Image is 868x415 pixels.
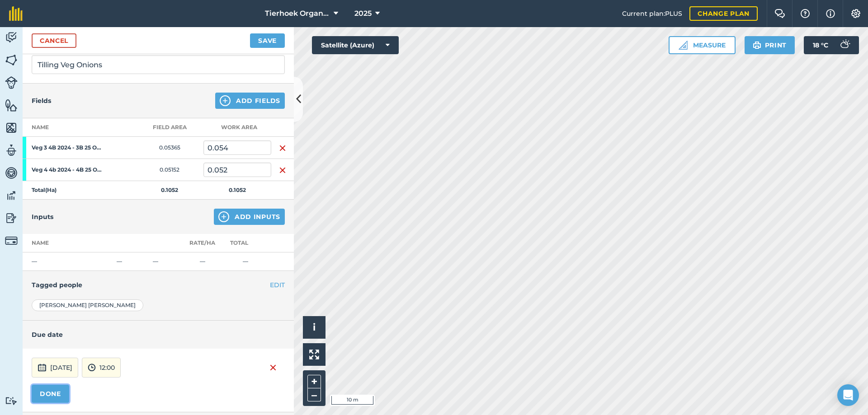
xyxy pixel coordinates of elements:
[303,316,325,339] button: i
[669,36,736,54] button: Measure
[5,211,18,225] img: svg+xml;base64,PD94bWwgdmVyc2lvbj0iMS4wIiBlbmNvZGluZz0idXRmLTgiPz4KPCEtLSBHZW5lcmF0b3I6IEFkb2JlIE...
[219,234,271,252] th: Total
[5,53,18,67] img: svg+xml;base64,PHN2ZyB4bWxucz0iaHR0cDovL3d3dy53My5vcmcvMjAwMC9zdmciIHdpZHRoPSI1NiIgaGVpZ2h0PSI2MC...
[5,166,18,180] img: svg+xml;base64,PD94bWwgdmVyc2lvbj0iMS4wIiBlbmNvZGluZz0idXRmLTgiPz4KPCEtLSBHZW5lcmF0b3I6IEFkb2JlIE...
[32,299,143,311] div: [PERSON_NAME] [PERSON_NAME]
[32,55,285,74] input: What needs doing?
[835,36,854,54] img: svg+xml;base64,PD94bWwgdmVyc2lvbj0iMS4wIiBlbmNvZGluZz0idXRmLTgiPz4KPCEtLSBHZW5lcmF0b3I6IEFkb2JlIE...
[5,121,18,135] img: svg+xml;base64,PHN2ZyB4bWxucz0iaHR0cDovL3d3dy53My5vcmcvMjAwMC9zdmciIHdpZHRoPSI1NiIgaGVpZ2h0PSI2MC...
[309,350,319,359] img: Four arrows, one pointing top left, one top right, one bottom right and the last bottom left
[23,234,113,252] th: Name
[265,8,330,19] span: Tierhoek Organic Farm
[185,234,219,252] th: Rate/ Ha
[229,187,246,193] strong: 0.1052
[82,358,121,378] button: 12:00
[218,211,229,222] img: svg+xml;base64,PHN2ZyB4bWxucz0iaHR0cDovL3d3dy53My5vcmcvMjAwMC9zdmciIHdpZHRoPSIxNCIgaGVpZ2h0PSIyNC...
[279,165,286,176] img: svg+xml;base64,PHN2ZyB4bWxucz0iaHR0cDovL3d3dy53My5vcmcvMjAwMC9zdmciIHdpZHRoPSIxNiIgaGVpZ2h0PSIyNC...
[837,384,859,406] div: Open Intercom Messenger
[161,187,178,193] strong: 0.1052
[23,118,136,137] th: Name
[250,33,285,48] button: Save
[32,166,102,173] strong: Veg 4 4b 2024 - 4B 25 Onions
[219,252,271,271] td: —
[850,9,861,18] img: A cog icon
[622,9,682,19] span: Current plan : PLUS
[774,9,785,18] img: Two speech bubbles overlapping with the left bubble in the forefront
[38,362,47,373] img: svg+xml;base64,PD94bWwgdmVyc2lvbj0iMS4wIiBlbmNvZGluZz0idXRmLTgiPz4KPCEtLSBHZW5lcmF0b3I6IEFkb2JlIE...
[689,6,758,21] a: Change plan
[32,144,102,151] strong: Veg 3 4B 2024 - 3B 25 Onions
[9,6,23,21] img: fieldmargin Logo
[113,252,149,271] td: —
[32,33,76,48] a: Cancel
[32,385,69,403] button: DONE
[32,280,285,290] h4: Tagged people
[5,234,18,247] img: svg+xml;base64,PD94bWwgdmVyc2lvbj0iMS4wIiBlbmNvZGluZz0idXRmLTgiPz4KPCEtLSBHZW5lcmF0b3I6IEFkb2JlIE...
[32,96,51,106] h4: Fields
[23,252,113,271] td: —
[32,187,57,193] strong: Total ( Ha )
[220,95,231,106] img: svg+xml;base64,PHN2ZyB4bWxucz0iaHR0cDovL3d3dy53My5vcmcvMjAwMC9zdmciIHdpZHRoPSIxNCIgaGVpZ2h0PSIyNC...
[88,362,96,373] img: svg+xml;base64,PD94bWwgdmVyc2lvbj0iMS4wIiBlbmNvZGluZz0idXRmLTgiPz4KPCEtLSBHZW5lcmF0b3I6IEFkb2JlIE...
[813,36,828,54] span: 18 ° C
[5,98,18,112] img: svg+xml;base64,PHN2ZyB4bWxucz0iaHR0cDovL3d3dy53My5vcmcvMjAwMC9zdmciIHdpZHRoPSI1NiIgaGVpZ2h0PSI2MC...
[679,41,688,50] img: Ruler icon
[800,9,811,18] img: A question mark icon
[185,252,219,271] td: —
[804,36,859,54] button: 18 °C
[136,137,203,159] td: 0.05365
[32,330,285,340] h4: Due date
[203,118,271,137] th: Work area
[32,212,53,222] h4: Inputs
[5,396,18,405] img: svg+xml;base64,PD94bWwgdmVyc2lvbj0iMS4wIiBlbmNvZGluZz0idXRmLTgiPz4KPCEtLSBHZW5lcmF0b3I6IEFkb2JlIE...
[312,36,399,54] button: Satellite (Azure)
[270,280,285,290] button: EDIT
[214,209,285,225] button: Add Inputs
[307,375,321,388] button: +
[215,93,285,109] button: Add Fields
[5,189,18,202] img: svg+xml;base64,PD94bWwgdmVyc2lvbj0iMS4wIiBlbmNvZGluZz0idXRmLTgiPz4KPCEtLSBHZW5lcmF0b3I6IEFkb2JlIE...
[753,40,761,51] img: svg+xml;base64,PHN2ZyB4bWxucz0iaHR0cDovL3d3dy53My5vcmcvMjAwMC9zdmciIHdpZHRoPSIxOSIgaGVpZ2h0PSIyNC...
[307,388,321,401] button: –
[136,159,203,181] td: 0.05152
[136,118,203,137] th: Field Area
[5,76,18,89] img: svg+xml;base64,PD94bWwgdmVyc2lvbj0iMS4wIiBlbmNvZGluZz0idXRmLTgiPz4KPCEtLSBHZW5lcmF0b3I6IEFkb2JlIE...
[149,252,185,271] td: —
[826,8,835,19] img: svg+xml;base64,PHN2ZyB4bWxucz0iaHR0cDovL3d3dy53My5vcmcvMjAwMC9zdmciIHdpZHRoPSIxNyIgaGVpZ2h0PSIxNy...
[5,144,18,157] img: svg+xml;base64,PD94bWwgdmVyc2lvbj0iMS4wIiBlbmNvZGluZz0idXRmLTgiPz4KPCEtLSBHZW5lcmF0b3I6IEFkb2JlIE...
[313,322,316,333] span: i
[354,8,372,19] span: 2025
[745,36,795,54] button: Print
[32,358,78,378] button: [DATE]
[5,31,18,44] img: svg+xml;base64,PD94bWwgdmVyc2lvbj0iMS4wIiBlbmNvZGluZz0idXRmLTgiPz4KPCEtLSBHZW5lcmF0b3I6IEFkb2JlIE...
[279,143,286,154] img: svg+xml;base64,PHN2ZyB4bWxucz0iaHR0cDovL3d3dy53My5vcmcvMjAwMC9zdmciIHdpZHRoPSIxNiIgaGVpZ2h0PSIyNC...
[269,362,277,373] img: svg+xml;base64,PHN2ZyB4bWxucz0iaHR0cDovL3d3dy53My5vcmcvMjAwMC9zdmciIHdpZHRoPSIxNiIgaGVpZ2h0PSIyNC...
